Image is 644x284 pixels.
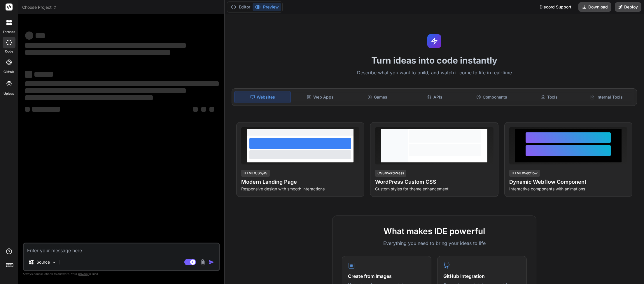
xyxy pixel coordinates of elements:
[615,2,641,12] button: Deploy
[32,107,60,112] span: ‌
[464,91,520,103] div: Components
[36,33,45,38] span: ‌
[509,186,627,192] p: Interactive components with animations
[578,91,634,103] div: Internal Tools
[228,69,640,77] p: Describe what you want to build, and watch it come to life in real-time
[3,29,15,34] label: threads
[241,178,359,186] h4: Modern Landing Page
[5,49,13,54] label: code
[209,107,214,112] span: ‌
[241,186,359,192] p: Responsive design with smooth interactions
[3,91,15,96] label: Upload
[228,55,640,66] h1: Turn ideas into code instantly
[3,69,14,74] label: GitHub
[342,225,527,237] h2: What makes IDE powerful
[22,4,57,10] span: Choose Project
[241,170,270,177] div: HTML/CSS/JS
[509,170,540,177] div: HTML/Webflow
[375,178,493,186] h4: WordPress Custom CSS
[78,272,89,276] span: privacy
[348,273,425,280] h4: Create from Images
[25,88,186,93] span: ‌
[292,91,348,103] div: Web Apps
[25,43,186,48] span: ‌
[25,107,30,112] span: ‌
[201,107,206,112] span: ‌
[443,273,521,280] h4: GitHub Integration
[23,271,220,277] p: Always double-check its answers. Your in Bind
[25,81,219,86] span: ‌
[25,95,153,100] span: ‌
[349,91,405,103] div: Games
[209,259,214,265] img: icon
[25,50,170,55] span: ‌
[342,240,527,247] p: Everything you need to bring your ideas to life
[234,91,291,103] div: Websites
[228,3,253,11] button: Editor
[25,31,33,40] span: ‌
[521,91,577,103] div: Tools
[407,91,463,103] div: APIs
[52,260,57,265] img: Pick Models
[253,3,281,11] button: Preview
[509,178,627,186] h4: Dynamic Webflow Component
[34,72,53,77] span: ‌
[193,107,198,112] span: ‌
[375,170,406,177] div: CSS/WordPress
[199,259,206,266] img: attachment
[36,259,50,265] p: Source
[536,2,575,12] div: Discord Support
[375,186,493,192] p: Custom styles for theme enhancement
[578,2,611,12] button: Download
[25,71,32,78] span: ‌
